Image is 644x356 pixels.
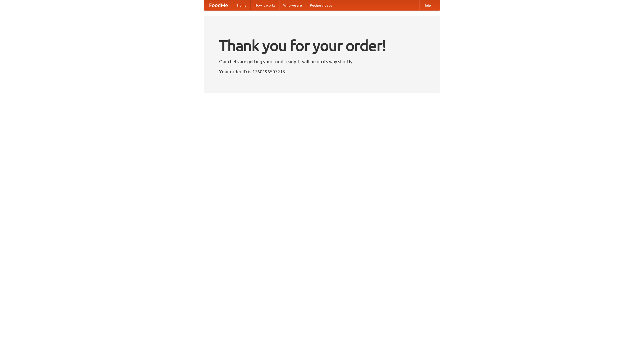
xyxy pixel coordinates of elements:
a: Home [233,0,251,10]
p: Our chefs are getting your food ready. It will be on its way shortly. [219,58,425,65]
a: Recipe videos [306,0,336,10]
a: Who we are [279,0,306,10]
a: Help [419,0,435,10]
p: Your order ID is 1760196507213. [219,68,425,75]
a: How it works [251,0,279,10]
a: FoodMe [204,0,233,10]
h1: Thank you for your order! [219,33,425,58]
